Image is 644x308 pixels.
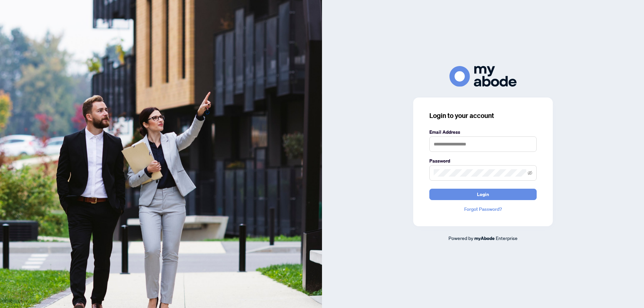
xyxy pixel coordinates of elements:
[496,235,518,241] span: Enterprise
[449,66,517,86] img: ma-logo
[528,171,532,175] span: eye-invisible
[448,235,473,241] span: Powered by
[477,189,489,200] span: Login
[429,205,537,213] a: Forgot Password?
[474,235,495,242] a: myAbode
[429,111,537,120] h3: Login to your account
[429,128,537,136] label: Email Address
[429,157,537,165] label: Password
[429,189,537,200] button: Login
